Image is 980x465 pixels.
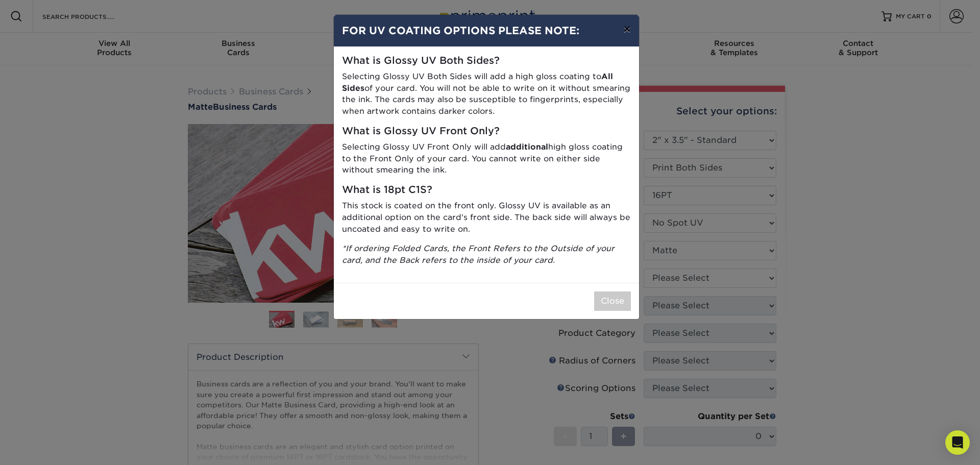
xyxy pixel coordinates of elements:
[342,71,631,117] p: Selecting Glossy UV Both Sides will add a high gloss coating to of your card. You will not be abl...
[342,71,613,93] strong: All Sides
[594,291,631,311] button: Close
[342,243,615,265] i: *If ordering Folded Cards, the Front Refers to the Outside of your card, and the Back refers to t...
[342,126,631,137] h5: What is Glossy UV Front Only?
[342,184,631,196] h5: What is 18pt C1S?
[615,15,639,43] button: ×
[342,55,631,67] h5: What is Glossy UV Both Sides?
[945,430,970,455] div: Open Intercom Messenger
[342,141,631,176] p: Selecting Glossy UV Front Only will add high gloss coating to the Front Only of your card. You ca...
[342,200,631,235] p: This stock is coated on the front only. Glossy UV is available as an additional option on the car...
[506,142,548,152] strong: additional
[342,23,631,38] h4: FOR UV COATING OPTIONS PLEASE NOTE:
